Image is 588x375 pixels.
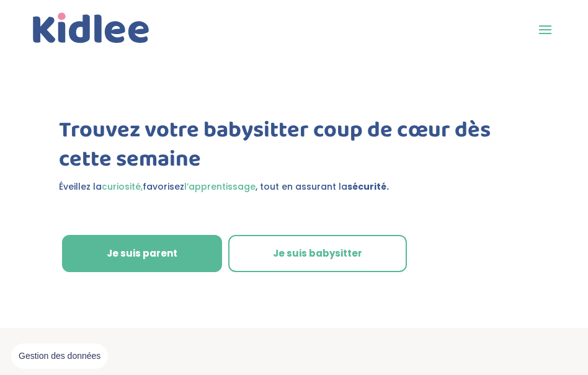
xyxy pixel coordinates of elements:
[19,351,100,362] span: Gestion des données
[59,180,529,195] p: Éveillez la favorisez , tout en assurant la
[59,116,529,180] h1: Trouvez votre babysitter coup de cœur dès cette semaine
[184,180,256,193] span: l’apprentissage
[11,343,108,369] button: Gestion des données
[228,235,407,272] a: Je suis babysitter
[347,180,389,193] strong: sécurité.
[62,235,222,272] a: Je suis parent
[102,180,143,193] span: curiosité,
